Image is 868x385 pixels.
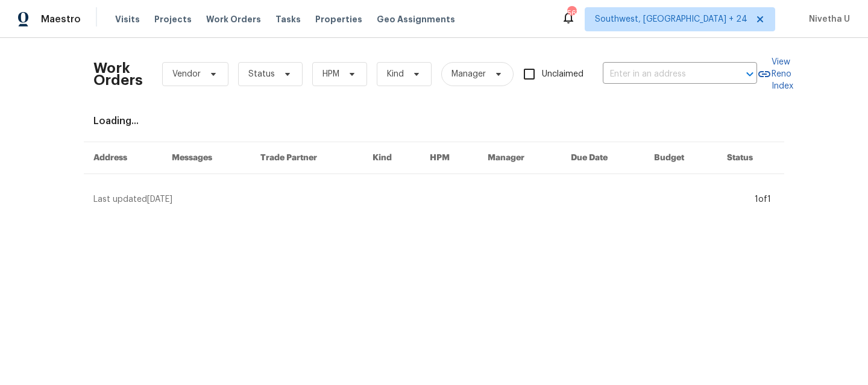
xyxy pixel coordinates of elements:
th: Manager [478,142,561,174]
span: [DATE] [147,195,172,204]
h2: Work Orders [93,62,143,86]
a: View Reno Index [757,56,793,92]
span: Manager [451,68,486,80]
span: Properties [315,13,362,25]
th: Due Date [561,142,644,174]
div: 567 [567,7,576,19]
input: Enter in an address [603,65,723,84]
span: Maestro [41,13,81,25]
span: Unclaimed [542,68,583,81]
span: Southwest, [GEOGRAPHIC_DATA] + 24 [595,13,747,25]
span: Status [248,68,275,80]
th: Messages [162,142,251,174]
th: HPM [420,142,478,174]
span: Tasks [275,15,301,23]
span: Vendor [172,68,201,80]
div: 1 of 1 [755,193,771,205]
span: Work Orders [206,13,261,25]
th: Trade Partner [251,142,363,174]
th: Address [84,142,162,174]
div: Loading... [93,115,775,127]
span: Nivetha U [804,13,850,25]
button: Open [741,66,758,83]
span: HPM [322,68,339,80]
span: Kind [387,68,404,80]
th: Status [717,142,784,174]
span: Projects [154,13,192,25]
th: Kind [363,142,420,174]
th: Budget [644,142,717,174]
div: Last updated [93,193,751,205]
span: Geo Assignments [377,13,455,25]
span: Visits [115,13,140,25]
